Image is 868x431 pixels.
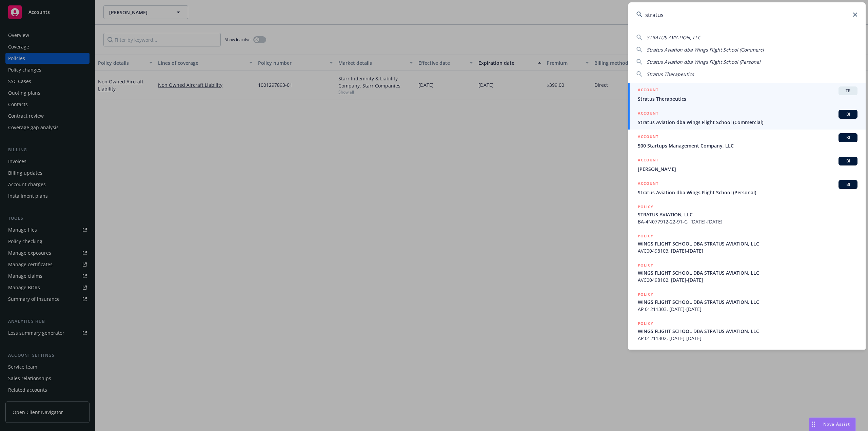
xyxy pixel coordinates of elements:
span: BI [841,158,855,164]
a: POLICYWINGS FLIGHT SCHOOL DBA STRATUS AVIATION, LLCAP 01211302, [DATE]-[DATE] [628,316,866,346]
span: Stratus Therapeutics [638,95,857,102]
a: ACCOUNTBIStratus Aviation dba Wings Flight School (Commercial) [628,106,866,130]
span: STRATUS AVIATION, LLC [647,34,701,41]
span: AVC00498103, [DATE]-[DATE] [638,247,857,254]
a: ACCOUNTBI[PERSON_NAME] [628,153,866,176]
span: Stratus Aviation dba Wings Flight School (Personal) [638,189,857,196]
span: [PERSON_NAME] [638,165,857,173]
span: BA-4N077912-22-91-G, [DATE]-[DATE] [638,218,857,225]
a: ACCOUNTBIStratus Aviation dba Wings Flight School (Personal) [628,176,866,200]
a: POLICYWINGS FLIGHT SCHOOL DBA STRATUS AVIATION, LLCAP 01211303, [DATE]-[DATE] [628,287,866,316]
div: Drag to move [809,418,818,431]
h5: POLICY [638,262,653,269]
span: BI [841,135,855,141]
span: STRATUS AVIATION, LLC [638,211,857,218]
span: BI [841,111,855,117]
span: 500 Startups Management Company, LLC [638,142,857,149]
span: WINGS FLIGHT SCHOOL DBA STRATUS AVIATION, LLC [638,328,857,335]
span: Stratus Aviation dba Wings Flight School (Commerci [647,46,764,53]
h5: ACCOUNT [638,86,658,95]
span: WINGS FLIGHT SCHOOL DBA STRATUS AVIATION, LLC [638,298,857,306]
span: Nova Assist [823,421,850,427]
h5: ACCOUNT [638,133,658,141]
h5: POLICY [638,203,653,210]
span: Stratus Therapeutics [647,71,694,77]
a: POLICYWINGS FLIGHT SCHOOL DBA STRATUS AVIATION, LLCAVC00498103, [DATE]-[DATE] [628,229,866,258]
span: BI [841,181,855,188]
span: Stratus Aviation dba Wings Flight School (Personal [647,59,761,65]
h5: POLICY [638,291,653,298]
input: Search... [628,2,866,27]
h5: ACCOUNT [638,157,658,165]
h5: ACCOUNT [638,110,658,118]
span: AP 01211302, [DATE]-[DATE] [638,335,857,342]
a: ACCOUNTTRStratus Therapeutics [628,83,866,106]
span: AVC00498102, [DATE]-[DATE] [638,276,857,283]
h5: POLICY [638,233,653,239]
a: ACCOUNTBI500 Startups Management Company, LLC [628,130,866,153]
span: WINGS FLIGHT SCHOOL DBA STRATUS AVIATION, LLC [638,240,857,247]
span: Stratus Aviation dba Wings Flight School (Commercial) [638,119,857,126]
span: AP 01211303, [DATE]-[DATE] [638,306,857,313]
h5: ACCOUNT [638,180,658,188]
button: Nova Assist [809,417,856,431]
a: POLICYWINGS FLIGHT SCHOOL DBA STRATUS AVIATION, LLCAVC00498102, [DATE]-[DATE] [628,258,866,287]
a: POLICYSTRATUS AVIATION, LLCBA-4N077912-22-91-G, [DATE]-[DATE] [628,200,866,229]
h5: POLICY [638,320,653,327]
span: WINGS FLIGHT SCHOOL DBA STRATUS AVIATION, LLC [638,269,857,276]
span: TR [841,88,855,94]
